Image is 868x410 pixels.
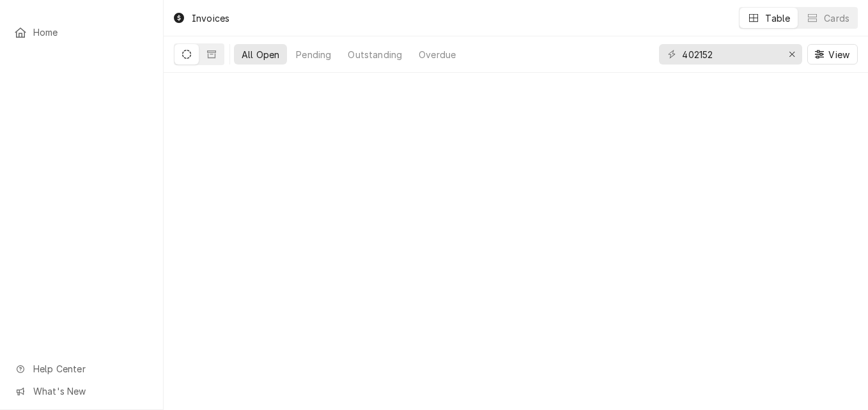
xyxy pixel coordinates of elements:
[807,44,858,65] button: View
[242,48,279,61] div: All Open
[8,381,155,402] a: Go to What's New
[33,26,149,39] span: Home
[33,384,148,398] span: What's New
[826,48,852,61] span: View
[419,48,456,61] div: Overdue
[682,44,778,65] input: Keyword search
[765,11,790,25] div: Table
[8,358,155,379] a: Go to Help Center
[782,44,802,65] button: Erase input
[824,11,849,25] div: Cards
[348,48,402,61] div: Outstanding
[296,48,331,61] div: Pending
[33,362,148,376] span: Help Center
[8,22,155,43] a: Home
